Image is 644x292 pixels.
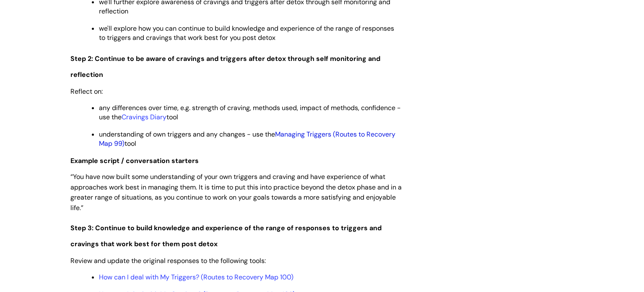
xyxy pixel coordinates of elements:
[70,224,382,248] span: Step 3: Continue to build knowledge and experience of the range of responses to triggers and crav...
[70,54,380,79] span: Step 2: Continue to be aware of cravings and triggers after detox through self monitoring and ref...
[122,113,166,121] a: Cravings Diary
[99,103,401,121] span: any differences over time, e.g. strength of craving, methods used, impact of methods, confidence ...
[70,172,402,212] span: “You have now built some understanding of your own triggers and craving and have experience of wh...
[99,130,395,148] span: understanding of own triggers and any changes - use the tool
[99,24,394,42] span: we'll explore how you can continue to build knowledge and experience of the range of responses to...
[99,130,395,148] a: Managing Triggers (Routes to Recovery Map 99)
[70,256,266,265] span: Review and update the original responses to the following tools:
[99,273,293,281] a: How can I deal with My Triggers? (Routes to Recovery Map 100)
[70,87,103,96] span: Reflect on:
[70,156,199,165] strong: Example script / conversation starters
